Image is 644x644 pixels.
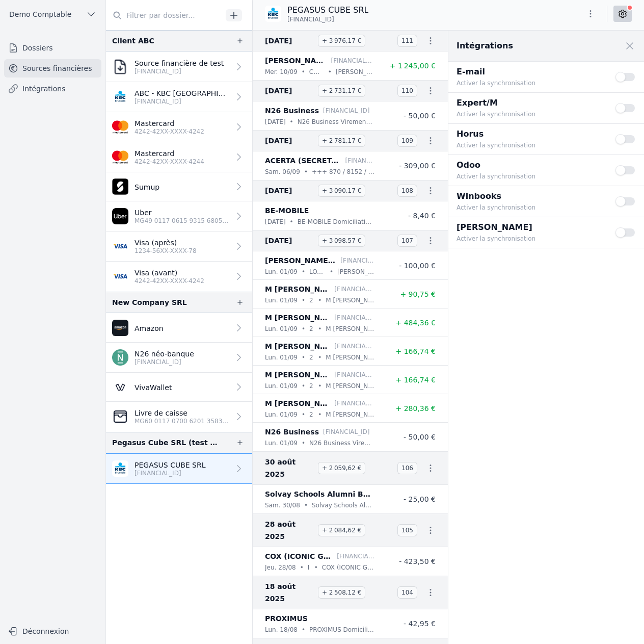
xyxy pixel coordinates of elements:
div: • [302,352,305,363]
p: [FINANCIAL_ID] [135,358,194,366]
p: Mastercard [135,118,204,128]
p: Livre de caisse [135,408,230,418]
p: LOYER DE LA PARTIE PROFESSIONNELLE DE MON HABITATION [309,267,326,277]
img: de0e97ed977ad313.png [112,208,128,224]
p: PROXIMUS [265,612,308,625]
span: + 2 731,17 € [318,85,365,97]
a: N26 néo-banque [FINANCIAL_ID] [106,343,252,373]
p: [PERSON_NAME] [265,55,327,67]
p: COX (ICONIC GROUP) Virement instantané [FINANCIAL_ID] BIC: [SWIFT_CODE] INV-2025108 17.03 heures ... [322,562,374,573]
button: Déconnexion [4,623,101,639]
p: Solvay Schools Alumni BE1050 Brussels Paiement Bancontact par Carte de débit KBC [GEOGRAPHIC_DATA... [312,500,374,510]
span: 104 [397,586,417,599]
img: KBC_BRUSSELS_KREDBEBB.png [112,89,128,105]
img: document-arrow-down.png [112,59,128,75]
span: [DATE] [265,85,314,97]
div: • [302,295,305,305]
p: Activer la synchronisation [457,202,603,213]
span: Demo Comptable [9,9,71,19]
span: + 2 084,62 € [318,524,365,536]
p: Activer la synchronisation [457,171,603,182]
p: M [PERSON_NAME] Virement instantané [FINANCIAL_ID] BIC: [SWIFT_CODE] 2025 011 11.28 heures [326,352,374,363]
p: E-mail [457,66,603,78]
span: + 280,36 € [395,404,436,413]
p: ACERTA (SECRETARIAT SOCIAL [265,154,341,167]
span: [DATE] [265,135,314,147]
span: - 8,40 € [408,212,436,220]
span: [DATE] [265,185,314,197]
p: jeu. 28/08 [265,562,296,573]
span: [DATE] [265,35,314,47]
span: 108 [397,185,417,197]
p: M [PERSON_NAME] Virement instantané [FINANCIAL_ID] BIC: [SWIFT_CODE] 2025 027 11.26 heures [326,295,374,305]
img: KBC_BRUSSELS_KREDBEBB.png [112,460,128,477]
p: M [PERSON_NAME] [265,312,330,324]
button: Demo Comptable [4,6,101,22]
p: COTISATIONS SOCIALES INDÉPENDANT [309,67,324,77]
p: lun. 01/09 [265,352,298,363]
p: [FINANCIAL_ID] [337,551,374,561]
span: 30 août 2025 [265,456,314,480]
span: + 3 098,57 € [318,235,365,247]
img: KBC_BRUSSELS_KREDBEBB.png [265,6,281,22]
a: Source financière de test [FINANCIAL_ID] [106,51,252,82]
span: 110 [397,85,417,97]
p: Horus [457,128,603,140]
p: Visa (après) [135,238,197,248]
div: • [318,324,321,334]
a: Mastercard 4242-42XX-XXXX-4244 [106,142,252,172]
p: N26 Business Virement instantané [FINANCIAL_ID] BIC: [SWIFT_CODE] 11.35 heures KBC [GEOGRAPHIC_DA... [309,438,374,448]
p: [FINANCIAL_ID] [334,398,374,408]
span: + 2 508,12 € [318,586,365,599]
p: M [PERSON_NAME] [265,340,330,352]
p: 2025 027 [309,295,314,305]
div: • [300,562,304,573]
p: Source financière de test [135,58,224,68]
div: • [318,295,321,305]
img: visa.png [112,238,128,254]
p: [FINANCIAL_ID] [331,56,374,66]
a: Intégrations [4,80,101,98]
a: Dossiers [4,39,101,57]
img: n26.png [112,349,128,366]
p: INV-20 [308,562,310,573]
p: [FINANCIAL_ID] [334,370,374,380]
p: [FINANCIAL_ID] [345,156,374,166]
div: • [318,409,321,420]
div: • [290,217,293,227]
p: Activer la synchronisation [457,140,603,150]
span: - 309,00 € [399,162,436,170]
p: lun. 01/09 [265,438,298,448]
div: • [318,352,321,363]
div: • [302,67,305,77]
p: MG49 0117 0615 9315 6805 8790 889 [135,217,230,225]
img: Viva-Wallet.webp [112,379,128,395]
p: [FINANCIAL_ID] [323,427,370,437]
a: Sources financières [4,59,101,78]
span: 106 [397,462,417,474]
p: PEGASUS CUBE SRL [135,460,206,470]
p: [FINANCIAL_ID] [334,341,374,351]
p: [DATE] [265,117,286,127]
p: PEGASUS CUBE SRL [287,4,368,16]
div: • [328,67,332,77]
div: • [302,438,305,448]
p: Mastercard [135,148,204,159]
input: Filtrer par dossier... [106,6,222,24]
a: Visa (avant) 4242-42XX-XXXX-4242 [106,262,252,292]
span: 28 août 2025 [265,518,314,543]
p: M [PERSON_NAME] Virement instantané [FINANCIAL_ID] BIC: [SWIFT_CODE] 2025 019 11.29 heures [326,381,374,391]
p: N26 Business [265,105,319,117]
p: N26 néo-banque [135,349,194,359]
p: M [PERSON_NAME] [265,283,330,295]
p: sam. 30/08 [265,500,300,510]
p: MG60 0117 0700 6201 3583 9407 469 [135,417,230,425]
img: CleanShot-202025-05-26-20at-2016.10.27-402x.png [112,408,128,425]
span: 111 [397,35,417,47]
p: lun. 01/09 [265,295,298,305]
a: ABC - KBC [GEOGRAPHIC_DATA] [FINANCIAL_ID] [106,82,252,112]
a: VivaWallet [106,373,252,402]
p: 2025 011 [309,352,314,363]
p: 4242-42XX-XXXX-4242 [135,127,204,136]
p: Winbooks [457,190,603,202]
